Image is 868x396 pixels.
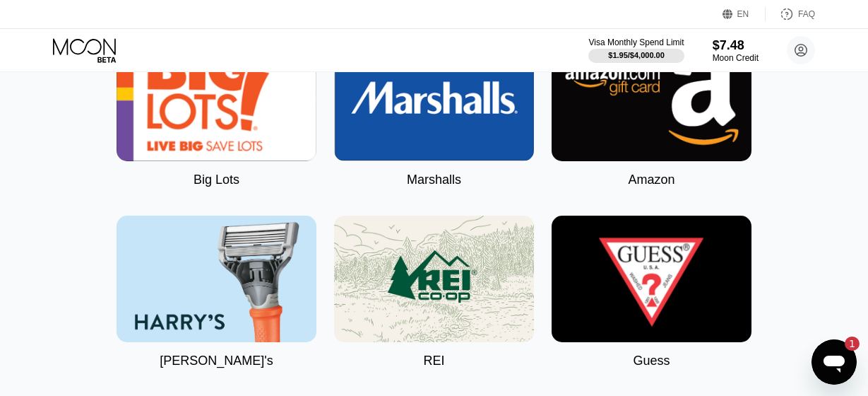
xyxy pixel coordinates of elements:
div: Big Lots [194,173,239,187]
div: Guess [633,354,670,368]
div: Amazon [628,173,674,187]
div: [PERSON_NAME]'s [160,354,273,368]
div: FAQ [766,7,815,21]
iframe: Number of unread messages [831,337,860,351]
div: $7.48 [713,38,759,53]
div: FAQ [798,9,815,19]
div: $1.95 / $4,000.00 [608,51,665,59]
div: Marshalls [407,173,461,187]
div: Visa Monthly Spend Limit [588,37,684,47]
iframe: Button to launch messaging window, 1 unread message [811,339,857,385]
div: REI [423,354,444,368]
div: EN [723,7,766,21]
div: Moon Credit [713,53,759,63]
div: $7.48Moon Credit [713,38,759,63]
div: Visa Monthly Spend Limit$1.95/$4,000.00 [588,37,684,63]
div: EN [737,9,749,19]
